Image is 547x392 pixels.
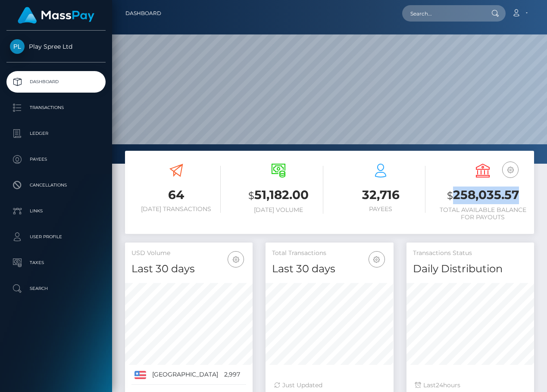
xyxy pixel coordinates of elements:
img: Play Spree Ltd [10,39,25,54]
td: [GEOGRAPHIC_DATA] [149,365,221,385]
h6: Total Available Balance for Payouts [438,206,528,221]
p: Ledger [10,127,102,140]
h5: USD Volume [131,249,246,258]
p: Cancellations [10,179,102,192]
a: Links [6,200,106,222]
h6: [DATE] Volume [234,206,323,214]
a: Payees [6,149,106,170]
h3: 51,182.00 [234,187,323,204]
p: Dashboard [10,75,102,88]
a: User Profile [6,226,106,248]
small: $ [248,190,254,202]
a: Taxes [6,252,106,274]
a: Cancellations [6,174,106,196]
span: 24 [436,381,443,389]
p: Payees [10,153,102,166]
small: $ [447,190,453,202]
img: MassPay Logo [18,7,94,24]
a: Ledger [6,123,106,144]
div: Just Updated [274,381,384,390]
span: Play Spree Ltd [6,43,106,50]
p: Taxes [10,256,102,269]
a: Dashboard [125,4,161,22]
td: 2,997 [221,365,243,385]
h4: Daily Distribution [413,261,528,277]
p: User Profile [10,230,102,243]
div: Last hours [415,381,525,390]
a: Transactions [6,97,106,118]
a: Dashboard [6,71,106,93]
p: Search [10,282,102,295]
h3: 32,716 [336,187,425,203]
h3: 258,035.57 [438,187,528,204]
td: 100.00% [243,365,273,385]
h5: Total Transactions [272,249,387,258]
p: Transactions [10,101,102,114]
h4: Last 30 days [131,261,246,277]
a: Search [6,278,106,299]
h6: Payees [336,205,425,213]
h6: [DATE] Transactions [131,205,221,213]
h5: Transactions Status [413,249,528,258]
p: Links [10,205,102,218]
h3: 64 [131,187,221,203]
input: Search... [402,5,483,22]
img: US.png [134,371,146,379]
h4: Last 30 days [272,261,387,277]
